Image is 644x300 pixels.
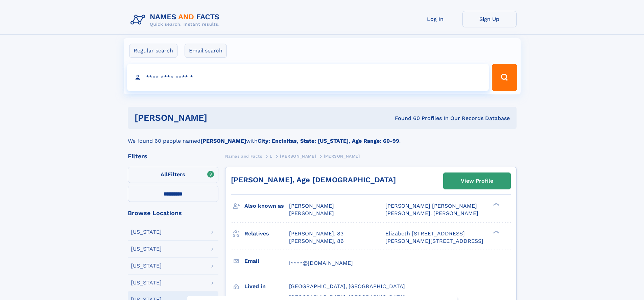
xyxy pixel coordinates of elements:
span: [PERSON_NAME] [324,154,360,159]
a: [PERSON_NAME], 86 [289,237,344,245]
div: ❯ [492,230,500,234]
label: Filters [128,167,218,183]
a: [PERSON_NAME][STREET_ADDRESS] [385,237,483,245]
div: Found 60 Profiles In Our Records Database [301,115,510,122]
a: [PERSON_NAME], 83 [289,230,343,237]
div: [US_STATE] [131,263,162,269]
div: Filters [128,153,218,159]
h3: Relatives [244,228,289,239]
b: City: Encinitas, State: [US_STATE], Age Range: 60-99 [258,138,399,144]
div: Browse Locations [128,210,218,216]
button: Search Button [492,64,517,91]
b: [PERSON_NAME] [200,138,246,144]
label: Regular search [129,44,177,58]
a: Log In [408,11,462,27]
div: We found 60 people named with . [128,129,517,145]
label: Email search [185,44,227,58]
div: View Profile [461,173,493,189]
span: [GEOGRAPHIC_DATA], [GEOGRAPHIC_DATA] [289,283,405,290]
h1: [PERSON_NAME] [135,114,301,122]
input: search input [127,64,489,91]
span: [PERSON_NAME]. [PERSON_NAME] [385,210,478,216]
span: L [270,154,272,159]
span: All [161,171,168,178]
a: View Profile [444,173,510,189]
h3: Lived in [244,281,289,292]
img: Logo Names and Facts [128,11,225,29]
span: [PERSON_NAME] [280,154,316,159]
a: [PERSON_NAME], Age [DEMOGRAPHIC_DATA] [231,176,396,184]
a: [PERSON_NAME] [280,152,316,160]
div: [US_STATE] [131,280,162,285]
a: Elizabeth [STREET_ADDRESS] [385,230,465,237]
span: [PERSON_NAME] [289,203,334,209]
h3: Also known as [244,200,289,212]
span: [PERSON_NAME] [PERSON_NAME] [385,203,477,209]
div: [US_STATE] [131,246,162,252]
span: [PERSON_NAME] [289,210,334,216]
div: [US_STATE] [131,229,162,235]
a: Names and Facts [225,152,262,160]
div: ❯ [492,202,500,207]
h3: Email [244,255,289,267]
a: Sign Up [462,11,517,27]
a: L [270,152,272,160]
